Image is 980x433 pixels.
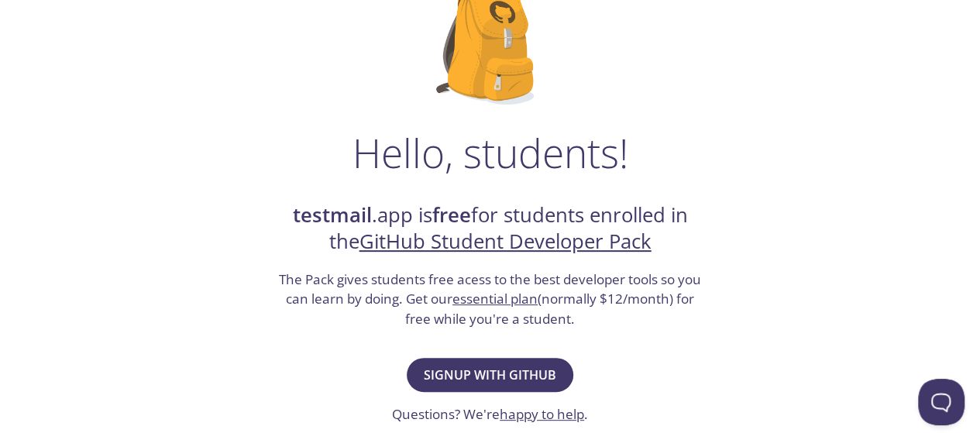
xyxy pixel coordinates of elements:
a: GitHub Student Developer Pack [359,228,652,255]
iframe: Help Scout Beacon - Open [918,379,965,425]
strong: testmail [293,201,372,229]
h3: Questions? We're . [392,404,588,424]
h3: The Pack gives students free acess to the best developer tools so you can learn by doing. Get our... [277,270,703,329]
a: essential plan [452,290,538,308]
h2: .app is for students enrolled in the [277,202,703,256]
button: Signup with GitHub [407,358,573,392]
h1: Hello, students! [352,129,628,176]
a: happy to help [500,405,584,423]
span: Signup with GitHub [424,364,556,386]
strong: free [432,201,471,229]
